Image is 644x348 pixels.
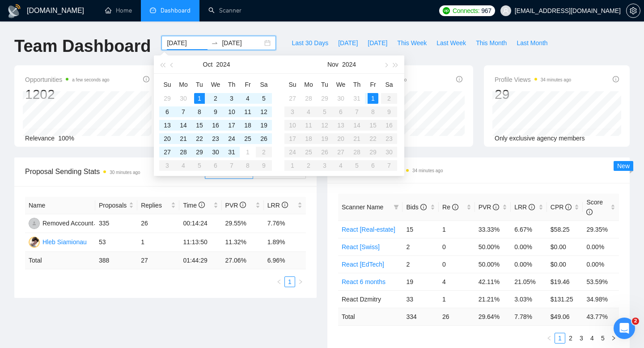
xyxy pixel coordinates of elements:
li: 2 [565,333,576,344]
td: 2024-10-02 [208,92,224,105]
td: 2024-10-29 [191,145,208,159]
span: PVR [479,204,500,211]
td: 0 [439,238,475,255]
div: 8 [194,106,205,117]
td: 2024-10-30 [208,145,224,159]
td: 0.00% [511,255,547,273]
button: Nov [327,55,339,73]
div: 25 [242,133,253,144]
div: 1 [368,93,378,104]
a: 3 [576,333,586,343]
span: Score [586,199,603,216]
span: swap-right [211,39,218,47]
th: Mo [175,77,191,92]
img: upwork-logo.png [443,7,450,14]
span: Scanner Breakdown [338,165,619,176]
div: 28 [178,147,189,157]
span: filter [392,200,401,214]
div: 10 [226,106,237,117]
div: 20 [162,133,173,144]
th: Name [25,197,95,214]
td: 11:13:50 [179,233,221,252]
td: 3.03% [511,290,547,308]
td: 53.59% [583,273,619,290]
input: End date [222,38,263,48]
button: left [274,276,284,287]
th: Th [349,77,365,92]
div: 5 [258,93,269,104]
td: 2024-11-01 [240,145,256,159]
td: 2024-10-31 [349,92,365,105]
a: 2 [566,333,576,343]
td: 1.89% [264,233,306,252]
td: 1 [439,221,475,238]
button: 2024 [216,55,230,73]
td: 2024-10-08 [191,105,208,119]
th: Tu [191,77,208,92]
div: 30 [210,147,221,157]
span: 100% [58,135,74,142]
td: 53 [95,233,137,252]
div: 24 [226,133,237,144]
div: 1 [242,147,253,157]
div: 2 [210,93,221,104]
td: 15 [402,221,439,238]
div: 29 [495,86,571,103]
img: RA [29,218,40,229]
td: 42.11% [475,273,511,290]
div: 12 [258,106,269,117]
div: 16 [210,120,221,131]
td: 2024-09-30 [175,92,191,105]
th: Replies [137,197,179,214]
td: 2 [402,255,439,273]
td: 7.78 % [511,308,547,325]
span: This Week [397,38,427,48]
span: info-circle [420,204,427,210]
td: 29.35% [583,221,619,238]
span: info-circle [529,204,535,210]
td: 388 [95,252,137,269]
span: Last 30 Days [292,38,328,48]
th: We [333,77,349,92]
span: LRR [514,204,535,211]
div: 17 [226,120,237,131]
div: 21 [178,133,189,144]
a: React [Swiss] [342,243,380,250]
td: 2024-10-24 [224,132,240,145]
span: Bids [406,204,426,211]
a: React [Real-estate] [342,226,395,233]
button: right [608,333,619,344]
button: Last 30 Days [287,36,333,50]
span: Time [183,202,204,209]
div: 19 [258,120,269,131]
span: This Month [476,38,507,48]
td: 01:44:29 [179,252,221,269]
div: 31 [352,93,362,104]
span: [DATE] [338,38,358,48]
td: 2024-09-29 [159,92,175,105]
td: 1 [439,290,475,308]
td: 2024-10-01 [191,92,208,105]
th: Su [284,77,301,92]
li: Next Page [608,333,619,344]
a: 4 [587,333,597,343]
span: left [547,335,552,341]
div: 23 [210,133,221,144]
button: Last Month [512,36,552,50]
div: 28 [303,93,314,104]
td: 29.55% [222,214,264,233]
span: info-circle [586,209,593,215]
span: info-circle [456,76,462,82]
button: [DATE] [363,36,392,50]
span: 967 [481,6,491,16]
div: 3 [226,93,237,104]
td: 2024-10-28 [175,145,191,159]
td: 2024-10-03 [224,92,240,105]
div: 30 [178,93,189,104]
td: 2024-10-15 [191,119,208,132]
span: to [211,39,218,47]
button: left [544,333,555,344]
a: setting [626,7,640,14]
td: 34.98% [583,290,619,308]
td: $ 49.06 [547,308,583,325]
